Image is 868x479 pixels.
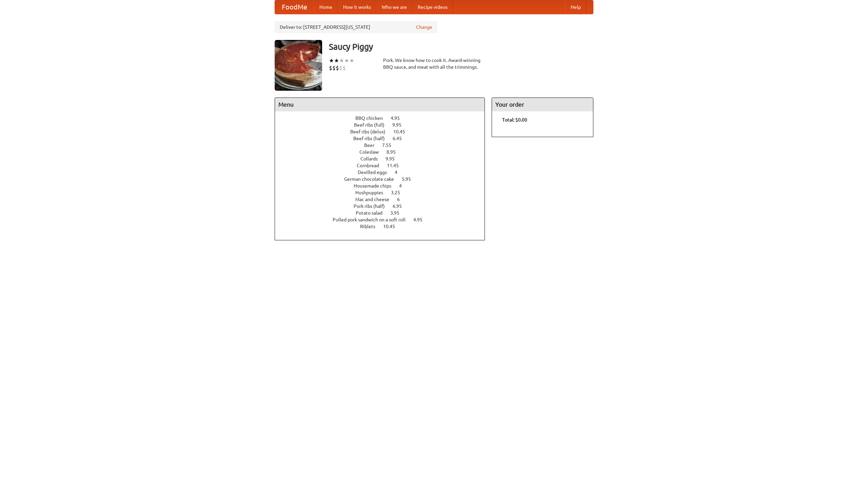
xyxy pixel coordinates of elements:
li: ★ [344,57,349,64]
a: Recipe videos [412,0,453,14]
span: 6.45 [393,136,409,141]
span: Cornbread [357,163,386,168]
div: Pork. We know how to cook it. Award-winning BBQ sauce, and meat with all the trimmings. [383,57,485,70]
a: Riblets 10.45 [360,224,408,229]
span: Potato salad [356,210,389,216]
span: 5.95 [402,176,418,182]
a: Beef ribs (half) 6.45 [353,136,414,141]
li: ★ [329,57,334,64]
a: Who we are [376,0,412,14]
span: Collards [360,156,384,161]
a: Beef ribs (delux) 10.45 [350,129,418,134]
span: 4 [395,170,404,175]
a: Hushpuppies 3.25 [355,190,413,195]
span: 4.95 [391,115,407,121]
li: $ [332,64,336,72]
a: Potato salad 3.95 [356,210,412,216]
a: How it works [338,0,376,14]
a: Pork ribs (half) 6.95 [354,203,414,209]
li: $ [336,64,339,72]
span: 6.95 [393,203,409,209]
a: Cornbread 11.45 [357,163,411,168]
span: Pulled pork sandwich on a soft roll [333,217,412,222]
span: 7.55 [382,143,398,148]
li: $ [329,64,332,72]
li: ★ [339,57,344,64]
a: Beer 7.55 [364,143,404,148]
a: Devilled eggs 4 [358,170,410,175]
a: BBQ chicken 4.95 [355,115,412,121]
span: Coleslaw [359,149,386,155]
span: 10.45 [393,129,412,134]
a: Change [416,24,432,30]
li: $ [342,64,346,72]
a: German chocolate cake 5.95 [344,176,423,182]
span: 10.45 [383,224,402,229]
h4: Your order [492,98,593,111]
span: 3.95 [390,210,406,216]
img: angular.jpg [275,40,322,91]
span: Housemade chips [354,183,398,189]
span: Hushpuppies [355,190,390,195]
li: $ [339,64,342,72]
b: Total: $0.00 [502,117,527,123]
span: Devilled eggs [358,170,394,175]
a: Collards 9.95 [360,156,407,161]
span: Riblets [360,224,382,229]
a: Help [565,0,586,14]
li: ★ [349,57,354,64]
h4: Menu [275,98,485,111]
div: Deliver to: [STREET_ADDRESS][US_STATE] [275,21,437,33]
span: Beef ribs (delux) [350,129,392,134]
span: Beef ribs (half) [353,136,392,141]
a: Home [314,0,338,14]
span: 4 [399,183,409,189]
span: Pork ribs (half) [354,203,392,209]
span: Beef ribs (full) [354,122,391,128]
span: 9.95 [392,122,408,128]
span: 9.95 [386,156,401,161]
span: 6 [397,197,407,202]
a: Coleslaw 8.95 [359,149,408,155]
a: FoodMe [275,0,314,14]
span: 4.95 [413,217,429,222]
span: 11.45 [387,163,406,168]
span: 3.25 [391,190,407,195]
a: Mac and cheese 6 [355,197,412,202]
h3: Saucy Piggy [329,40,593,53]
a: Beef ribs (full) 9.95 [354,122,414,128]
a: Housemade chips 4 [354,183,414,189]
li: ★ [334,57,339,64]
a: Pulled pork sandwich on a soft roll 4.95 [333,217,435,222]
span: German chocolate cake [344,176,401,182]
span: 8.95 [387,149,402,155]
span: BBQ chicken [355,115,390,121]
span: Beer [364,143,381,148]
span: Mac and cheese [355,197,396,202]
